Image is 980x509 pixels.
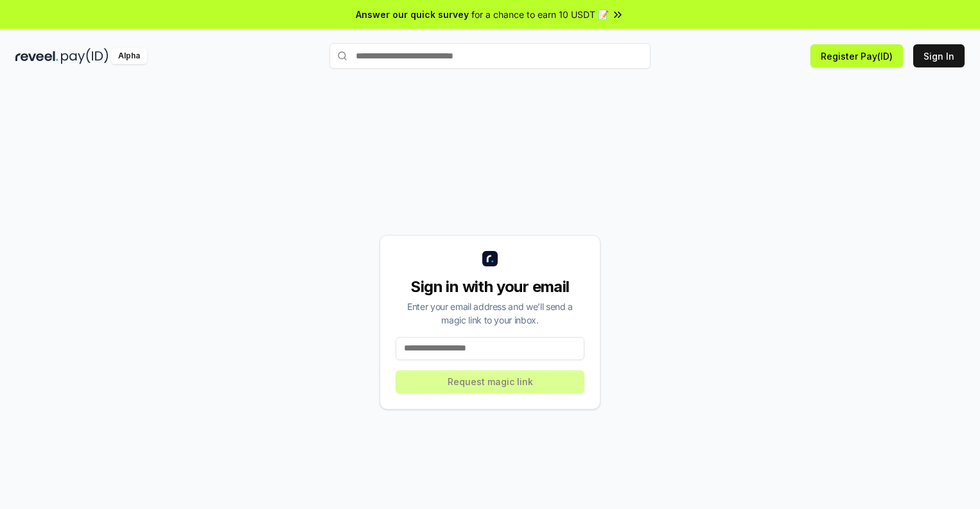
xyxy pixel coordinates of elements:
div: Sign in with your email [396,277,584,297]
button: Register Pay(ID) [810,44,903,67]
button: Sign In [913,44,965,67]
span: Answer our quick survey [356,8,469,21]
img: reveel_dark [15,48,58,64]
img: pay_id [61,48,109,64]
div: Enter your email address and we’ll send a magic link to your inbox. [396,300,584,327]
span: for a chance to earn 10 USDT 📝 [471,8,609,21]
div: Alpha [111,48,147,64]
img: logo_small [482,251,498,266]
